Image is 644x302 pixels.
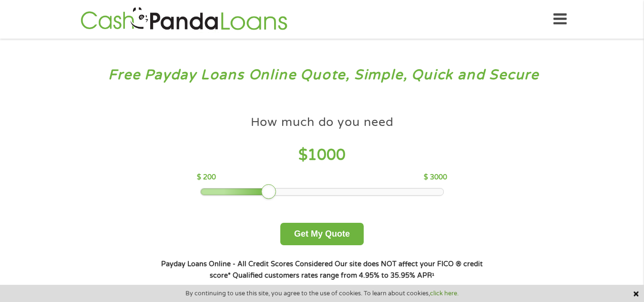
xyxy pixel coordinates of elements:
[280,223,364,245] button: Get My Quote
[161,260,333,268] strong: Payday Loans Online - All Credit Scores Considered
[197,146,447,165] h4: $
[430,290,459,297] a: click here.
[424,172,447,183] p: $ 3000
[78,6,290,33] img: GetLoanNow Logo
[307,146,346,164] span: 1000
[28,66,617,84] h3: Free Payday Loans Online Quote, Simple, Quick and Secure
[251,115,394,130] h4: How much do you need
[210,260,483,280] strong: Our site does NOT affect your FICO ® credit score*
[185,290,459,297] span: By continuing to use this site, you agree to the use of cookies. To learn about cookies,
[197,172,216,183] p: $ 200
[233,271,434,280] strong: Qualified customers rates range from 4.95% to 35.95% APR¹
